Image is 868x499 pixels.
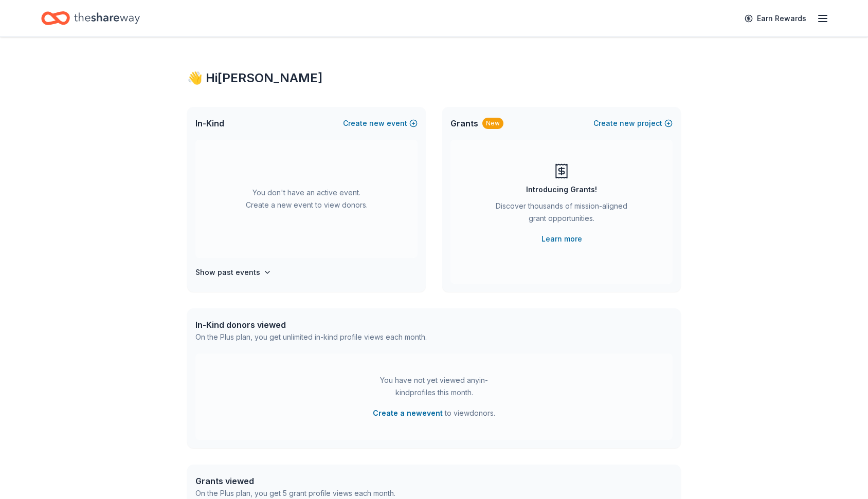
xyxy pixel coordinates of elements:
[492,200,631,229] div: Discover thousands of mission-aligned grant opportunities.
[450,117,478,130] span: Grants
[195,319,427,331] div: In-Kind donors viewed
[541,233,582,245] a: Learn more
[41,6,140,30] a: Home
[373,407,443,419] button: Create a newevent
[195,266,260,279] h4: Show past events
[187,70,681,86] div: 👋 Hi [PERSON_NAME]
[343,117,418,130] button: Createnewevent
[482,118,503,129] div: New
[373,407,495,419] span: to view donors .
[195,140,418,258] div: You don't have an active event. Create a new event to view donors.
[195,475,395,487] div: Grants viewed
[369,117,385,130] span: new
[738,9,812,28] a: Earn Rewards
[370,374,498,399] div: You have not yet viewed any in-kind profiles this month.
[195,117,224,130] span: In-Kind
[195,266,272,279] button: Show past events
[526,183,597,196] div: Introducing Grants!
[593,117,673,130] button: Createnewproject
[620,117,635,130] span: new
[195,331,427,343] div: On the Plus plan, you get unlimited in-kind profile views each month.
